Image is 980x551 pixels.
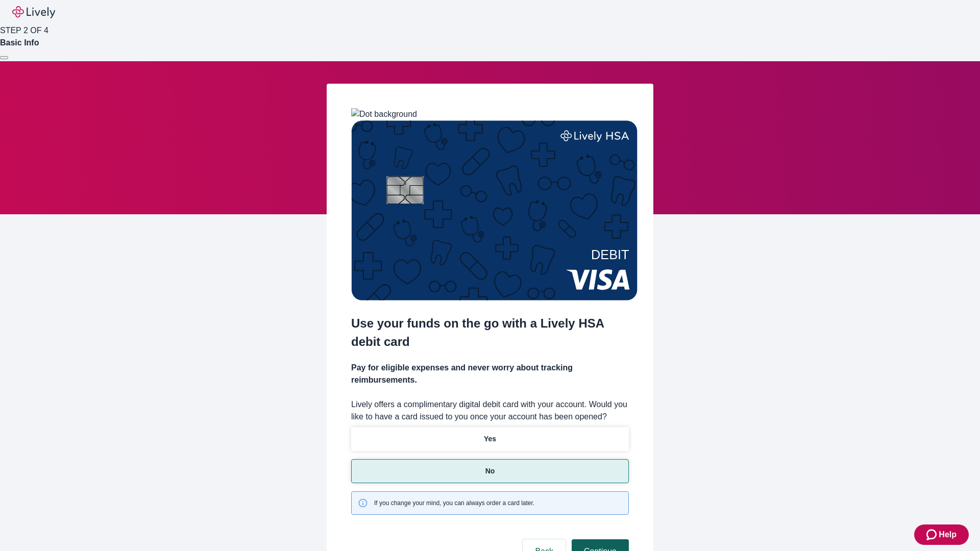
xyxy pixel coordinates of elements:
img: Lively [12,6,55,18]
img: Debit card [351,120,638,300]
img: Dot background [351,108,417,120]
svg: Zendesk support icon [926,529,939,541]
span: Help [939,529,957,541]
span: If you change your mind, you can always order a card later. [374,498,534,508]
button: Yes [351,427,629,451]
button: Zendesk support iconHelp [914,524,969,545]
h4: Pay for eligible expenses and never worry about tracking reimbursements. [351,362,629,386]
p: Yes [484,434,496,444]
label: Lively offers a complimentary digital debit card with your account. Would you like to have a card... [351,398,629,423]
p: No [485,466,495,477]
button: No [351,459,629,483]
h2: Use your funds on the go with a Lively HSA debit card [351,314,629,351]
